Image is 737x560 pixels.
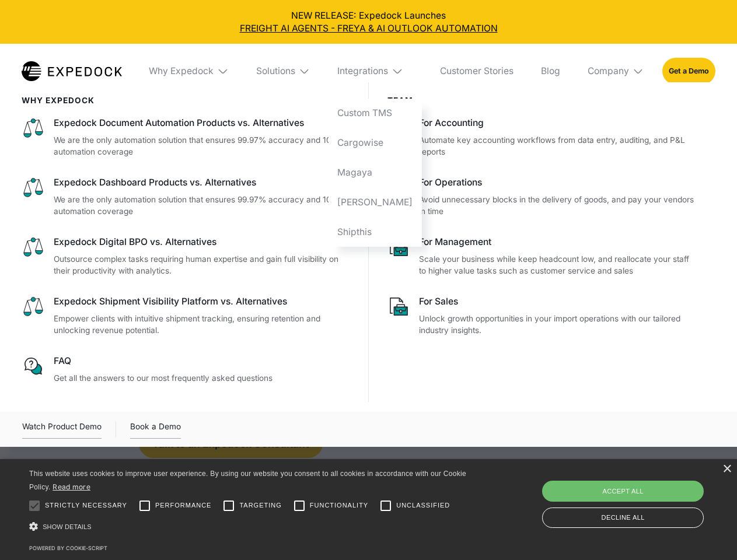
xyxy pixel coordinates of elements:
p: Automate key accounting workflows from data entry, auditing, and P&L reports [419,134,697,158]
div: Expedock Document Automation Products vs. Alternatives [54,117,350,129]
a: Custom TMS [329,99,422,128]
span: Functionality [310,501,368,510]
div: Expedock Dashboard Products vs. Alternatives [54,176,350,189]
a: Expedock Digital BPO vs. AlternativesOutsource complex tasks requiring human expertise and gain f... [22,236,350,277]
a: FREIGHT AI AGENTS - FREYA & AI OUTLOOK AUTOMATION [9,22,728,35]
a: [PERSON_NAME] [329,187,422,217]
a: open lightbox [22,420,102,439]
a: Read more [53,482,90,491]
div: Team [387,96,697,105]
a: Shipthis [329,217,422,247]
a: Expedock Document Automation Products vs. AlternativesWe are the only automation solution that en... [22,117,350,158]
div: Why Expedock [149,65,214,77]
p: Get all the answers to our most frequently asked questions [54,372,350,384]
a: Expedock Dashboard Products vs. AlternativesWe are the only automation solution that ensures 99.9... [22,176,350,218]
div: FAQ [54,355,350,367]
span: Unclassified [396,501,450,510]
p: We are the only automation solution that ensures 99.97% accuracy and 100% automation coverage [54,194,350,218]
div: Why Expedock [140,44,238,99]
a: For SalesUnlock growth opportunities in your import operations with our tailored industry insights. [387,295,697,337]
p: Avoid unnecessary blocks in the delivery of goods, and pay your vendors in time [419,194,697,218]
div: Company [588,65,629,77]
a: Blog [532,44,569,99]
p: Outsource complex tasks requiring human expertise and gain full visibility on their productivity ... [54,253,350,277]
a: For AccountingAutomate key accounting workflows from data entry, auditing, and P&L reports [387,117,697,158]
div: For Operations [419,176,697,189]
a: Get a Demo [662,58,715,84]
div: Solutions [247,44,319,99]
div: Integrations [329,44,422,99]
div: Watch Product Demo [22,420,102,439]
span: Show details [43,523,92,530]
p: Unlock growth opportunities in your import operations with our tailored industry insights. [419,313,697,337]
span: This website uses cookies to improve user experience. By using our website you consent to all coo... [29,470,466,491]
p: Scale your business while keep headcount low, and reallocate your staff to higher value tasks suc... [419,253,697,277]
div: Solutions [256,65,295,77]
div: WHy Expedock [22,96,350,105]
a: Expedock Shipment Visibility Platform vs. AlternativesEmpower clients with intuitive shipment tra... [22,295,350,337]
div: For Sales [419,295,697,308]
a: For OperationsAvoid unnecessary blocks in the delivery of goods, and pay your vendors in time [387,176,697,218]
iframe: Chat Widget [543,434,737,560]
p: We are the only automation solution that ensures 99.97% accuracy and 100% automation coverage [54,134,350,158]
div: NEW RELEASE: Expedock Launches [9,9,728,35]
div: Company [578,44,653,99]
div: Expedock Shipment Visibility Platform vs. Alternatives [54,295,350,308]
nav: Integrations [329,99,422,247]
div: For Accounting [419,117,697,129]
p: Empower clients with intuitive shipment tracking, ensuring retention and unlocking revenue potent... [54,313,350,337]
div: Show details [29,519,470,535]
a: Cargowise [329,128,422,158]
div: Integrations [337,65,388,77]
a: Powered by cookie-script [29,545,107,551]
a: Book a Demo [130,420,181,439]
a: For ManagementScale your business while keep headcount low, and reallocate your staff to higher v... [387,236,697,277]
span: Strictly necessary [45,501,127,510]
span: Performance [155,501,212,510]
a: FAQGet all the answers to our most frequently asked questions [22,355,350,384]
a: Magaya [329,157,422,187]
div: Expedock Digital BPO vs. Alternatives [54,236,350,249]
span: Targeting [239,501,281,510]
div: For Management [419,236,697,249]
a: Customer Stories [431,44,522,99]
